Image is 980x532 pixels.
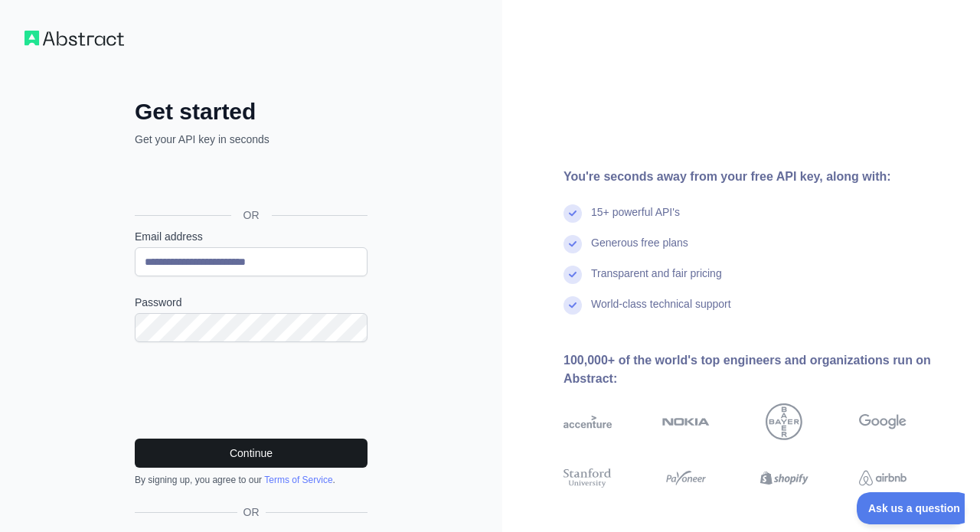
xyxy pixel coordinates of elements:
[591,204,680,235] div: 15+ powerful API's
[231,207,272,223] span: OR
[135,98,367,126] h2: Get started
[135,164,364,197] div: Acceder con Google. Se abre en una pestaña nueva
[662,466,710,490] img: payoneer
[591,235,688,266] div: Generous free plans
[135,295,367,310] label: Password
[563,168,955,186] div: You're seconds away from your free API key, along with:
[237,504,266,520] span: OR
[857,492,965,524] iframe: Toggle Customer Support
[662,403,710,440] img: nokia
[760,466,808,490] img: shopify
[859,403,907,440] img: google
[766,403,802,440] img: bayer
[127,164,372,197] iframe: Botón de Acceder con Google
[135,132,367,147] p: Get your API key in seconds
[563,204,582,223] img: check mark
[563,403,612,440] img: accenture
[135,229,367,244] label: Email address
[24,31,124,46] img: Workflow
[591,266,722,296] div: Transparent and fair pricing
[563,235,582,253] img: check mark
[135,474,367,486] div: By signing up, you agree to our .
[563,296,582,315] img: check mark
[135,361,367,420] iframe: reCAPTCHA
[264,475,332,485] a: Terms of Service
[135,439,367,468] button: Continue
[563,466,612,490] img: stanford university
[591,296,731,327] div: World-class technical support
[563,266,582,284] img: check mark
[859,466,907,490] img: airbnb
[563,351,955,388] div: 100,000+ of the world's top engineers and organizations run on Abstract:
